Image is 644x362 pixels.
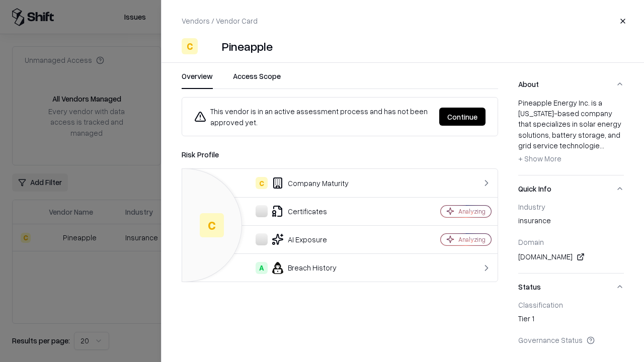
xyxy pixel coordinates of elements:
div: Quick Info [518,202,624,273]
button: Access Scope [233,71,281,89]
span: ... [600,141,604,150]
button: Continue [439,108,486,126]
button: Quick Info [518,175,624,202]
div: About [518,98,624,175]
div: Pineapple [222,38,273,54]
button: Overview [182,71,213,89]
div: Governance Status [518,335,624,344]
div: A [256,262,268,274]
button: Status [518,274,624,300]
div: C [200,213,224,237]
button: About [518,71,624,98]
span: + Show More [518,154,561,163]
div: Analyzing [458,235,486,244]
div: C [256,177,268,189]
p: Vendors / Vendor Card [182,16,258,26]
button: + Show More [518,151,561,167]
div: Pineapple Energy Inc. is a [US_STATE]-based company that specializes in solar energy solutions, b... [518,98,624,167]
div: Analyzing [458,207,486,216]
div: Certificates [190,205,406,217]
div: This vendor is in an active assessment process and has not been approved yet. [194,106,431,128]
div: Industry [518,202,624,211]
div: Breach History [190,262,406,274]
img: Pineapple [202,38,218,54]
div: [DOMAIN_NAME] [518,251,624,263]
div: Classification [518,300,624,309]
div: Risk Profile [182,148,498,160]
div: C [182,38,198,54]
div: Domain [518,237,624,246]
div: AI Exposure [190,233,406,245]
div: Tier 1 [518,313,624,327]
div: insurance [518,215,624,229]
div: Company Maturity [190,177,406,189]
